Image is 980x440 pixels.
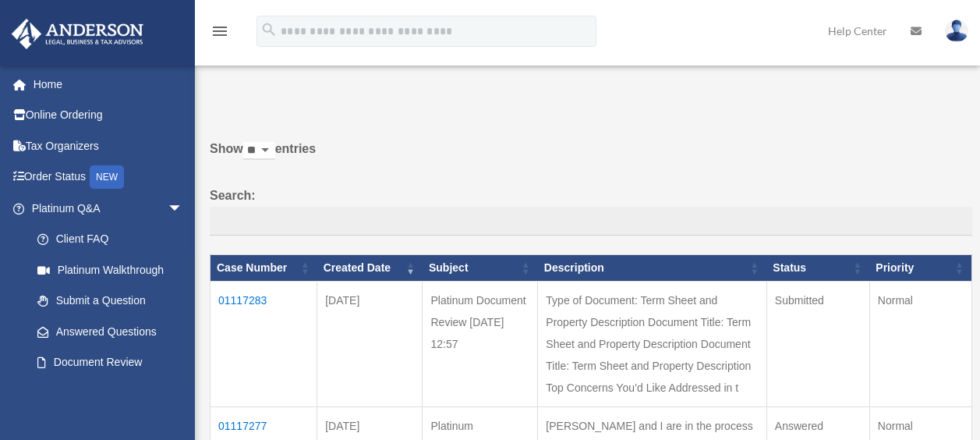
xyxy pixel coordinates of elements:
[243,142,275,160] select: Showentries
[90,165,124,189] div: NEW
[11,100,207,131] a: Online Ordering
[211,27,229,41] a: menu
[11,69,207,100] a: Home
[22,316,191,347] a: Answered Questions
[423,255,538,282] th: Subject: activate to sort column ascending
[168,193,199,225] span: arrow_drop_down
[945,20,968,42] img: User Pic
[210,185,972,236] label: Search:
[766,255,869,282] th: Status: activate to sort column ascending
[211,255,317,282] th: Case Number: activate to sort column ascending
[22,254,199,286] a: Platinum Walkthrough
[423,282,538,407] td: Platinum Document Review [DATE] 12:57
[22,286,199,317] a: Submit a Question
[11,161,207,193] a: Order StatusNEW
[869,255,971,282] th: Priority: activate to sort column ascending
[538,255,767,282] th: Description: activate to sort column ascending
[260,21,278,38] i: search
[869,282,971,407] td: Normal
[210,207,972,236] input: Search:
[22,378,199,428] a: Platinum Knowledge Room
[22,347,199,378] a: Document Review
[22,224,199,255] a: Client FAQ
[538,282,767,407] td: Type of Document: Term Sheet and Property Description Document Title: Term Sheet and Property Des...
[317,282,423,407] td: [DATE]
[11,193,199,224] a: Platinum Q&Aarrow_drop_down
[317,255,423,282] th: Created Date: activate to sort column ascending
[7,19,148,49] img: Anderson Advisors Platinum Portal
[210,138,972,176] label: Show entries
[766,282,869,407] td: Submitted
[211,22,229,41] i: menu
[11,130,207,161] a: Tax Organizers
[211,282,317,407] td: 01117283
